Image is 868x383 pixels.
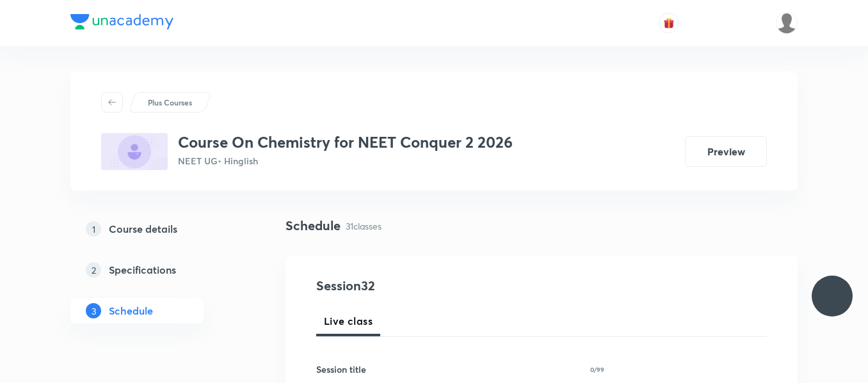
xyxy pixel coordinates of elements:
[70,14,173,29] img: Company Logo
[70,216,245,242] a: 1Course details
[685,136,767,167] button: Preview
[86,221,101,237] p: 1
[178,133,513,152] h3: Course On Chemistry for NEET Conquer 2 2026
[316,276,550,295] h4: Session 32
[659,13,679,33] button: avatar
[824,288,840,304] img: ttu
[70,257,245,283] a: 2Specifications
[590,366,604,373] p: 0/99
[324,313,373,329] span: Live class
[148,97,192,108] p: Plus Courses
[70,14,173,33] a: Company Logo
[663,17,675,29] img: avatar
[109,221,177,237] h5: Course details
[109,303,153,318] h5: Schedule
[285,216,341,235] h4: Schedule
[346,219,382,233] p: 31 classes
[86,262,101,277] p: 2
[101,133,168,170] img: F8596808-91FE-4CB2-B280-2A3B3CD90EA8_plus.png
[109,262,176,277] h5: Specifications
[178,154,513,168] p: NEET UG • Hinglish
[86,303,101,318] p: 3
[776,12,798,34] img: Dipti
[316,363,366,376] h6: Session title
